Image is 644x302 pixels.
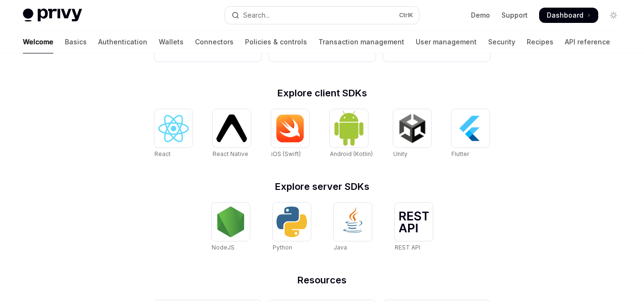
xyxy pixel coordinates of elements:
a: Demo [471,10,490,20]
img: Flutter [455,113,486,144]
span: Ctrl K [399,11,413,19]
a: Authentication [98,31,147,53]
img: iOS (Swift) [275,114,306,143]
a: Android (Kotlin)Android (Kotlin) [330,109,373,159]
img: Unity [397,113,428,144]
span: NodeJS [212,244,235,251]
h2: Resources [154,275,490,285]
a: REST APIREST API [395,203,433,252]
a: Security [488,31,515,53]
a: User management [416,31,477,53]
span: Java [334,244,347,251]
a: JavaJava [334,203,372,252]
span: Dashboard [547,10,583,20]
a: API reference [565,31,610,53]
a: Wallets [159,31,184,53]
img: Python [276,207,307,237]
img: React Native [216,115,247,142]
a: Recipes [527,31,553,53]
span: React [154,150,171,157]
a: Basics [65,31,87,53]
a: Welcome [23,31,53,53]
button: Toggle dark mode [606,8,621,23]
span: iOS (Swift) [271,150,301,157]
a: Support [501,10,528,20]
span: Unity [393,150,408,157]
a: React NativeReact Native [213,109,251,159]
a: UnityUnity [393,109,431,159]
h2: Explore server SDKs [154,182,490,191]
img: Android (Kotlin) [334,110,364,146]
div: Search... [243,10,270,21]
a: iOS (Swift)iOS (Swift) [271,109,309,159]
span: Android (Kotlin) [330,150,373,157]
span: REST API [395,244,420,251]
img: light logo [23,9,82,22]
span: Python [273,244,292,251]
a: PythonPython [273,203,311,252]
a: Dashboard [539,8,598,23]
img: REST API [399,211,429,232]
a: Connectors [195,31,234,53]
img: Java [337,207,368,237]
img: React [158,115,189,142]
a: ReactReact [154,109,193,159]
a: Policies & controls [245,31,307,53]
h2: Explore client SDKs [154,88,490,98]
a: Transaction management [318,31,404,53]
img: NodeJS [215,207,246,237]
span: Flutter [451,150,469,157]
a: NodeJSNodeJS [212,203,250,252]
span: React Native [213,150,248,157]
a: FlutterFlutter [451,109,490,159]
button: Open search [225,7,419,24]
